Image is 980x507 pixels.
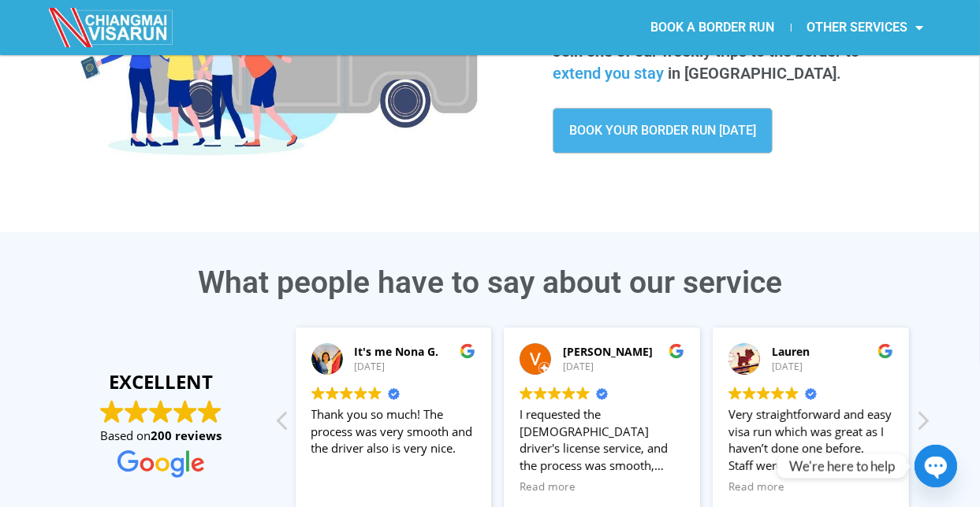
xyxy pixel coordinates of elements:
img: Google [117,450,204,478]
img: Google [669,343,684,359]
a: BOOK A BORDER RUN [635,9,791,46]
span: in [GEOGRAPHIC_DATA]. [668,64,841,83]
img: Google [728,387,742,400]
img: Google [520,387,533,400]
img: Victor A profile picture [520,343,551,375]
img: Google [576,387,590,400]
img: Lauren profile picture [728,343,760,375]
div: It's me Nona G. [355,344,476,360]
nav: Menu [490,9,940,46]
img: Google [562,387,576,400]
img: Google [326,387,339,400]
div: Next review [915,409,930,441]
span: Read more [520,479,576,494]
span: BOOK YOUR BORDER RUN [DATE] [569,124,756,137]
a: BOOK YOUR BORDER RUN [DATE] [553,108,773,154]
img: Google [149,400,173,424]
strong: EXCELLENT [65,368,258,395]
img: Google [548,387,561,400]
div: I requested the [DEMOGRAPHIC_DATA] driver's license service, and the process was smooth, professi... [520,406,684,475]
img: Google [460,343,475,359]
div: Lauren [772,344,893,360]
div: Thank you so much! The process was very smooth and the driver also is very nice. [311,406,476,475]
img: Google [340,387,353,400]
a: OTHER SERVICES [792,9,940,46]
div: [PERSON_NAME] [563,344,684,360]
img: Google [757,387,770,400]
img: Google [100,400,124,424]
img: Google [368,387,382,400]
img: Google [311,387,325,400]
img: Google [771,387,784,400]
h3: What people have to say about our service [49,268,932,298]
img: Google [785,387,799,400]
strong: 200 reviews [151,427,222,443]
span: Read more [728,479,784,494]
span: Based on [100,427,222,444]
img: Google [198,400,222,424]
div: [DATE] [355,361,476,374]
div: [DATE] [772,361,893,374]
img: Google [743,387,756,400]
img: Google [534,387,547,400]
img: Google [878,343,893,359]
span: Join one of our weekly trips to the border to [553,42,859,61]
div: Previous review [275,409,291,441]
div: [DATE] [563,361,684,374]
img: Google [125,400,148,424]
img: Google [173,400,197,424]
div: Very straightforward and easy visa run which was great as I haven’t done one before. Staff were v... [728,406,893,475]
img: Google [354,387,367,400]
img: It's me Nona G. profile picture [311,343,343,375]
